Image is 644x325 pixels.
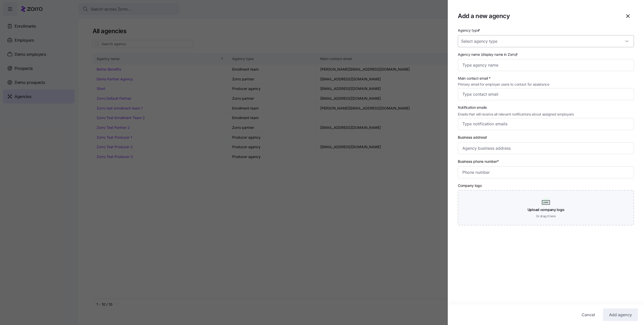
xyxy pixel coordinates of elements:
span: Emails that will receive all relevant notifications about assigned employers [458,112,574,117]
input: Agency business address [458,142,634,154]
span: Add agency [609,312,632,318]
label: Business address [458,135,488,140]
span: Agency name (display name in Zorro) [458,52,517,57]
label: Business phone number* [458,159,499,164]
label: Company logo [458,183,482,188]
input: Phone number [458,166,634,178]
input: Select agency type [458,35,634,47]
input: Type agency name [458,59,634,71]
span: Main contact email * [458,76,549,81]
input: Type contact email [458,88,634,100]
span: Notification emails [458,105,574,110]
span: Cancel [582,312,595,318]
h1: Add a new agency [458,12,618,20]
input: Type notification emails [462,121,620,127]
button: Cancel [578,308,599,321]
span: Primary email for employer users to contact for assistance [458,82,549,87]
label: Agency type [458,28,481,33]
button: Add agency [603,308,638,321]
